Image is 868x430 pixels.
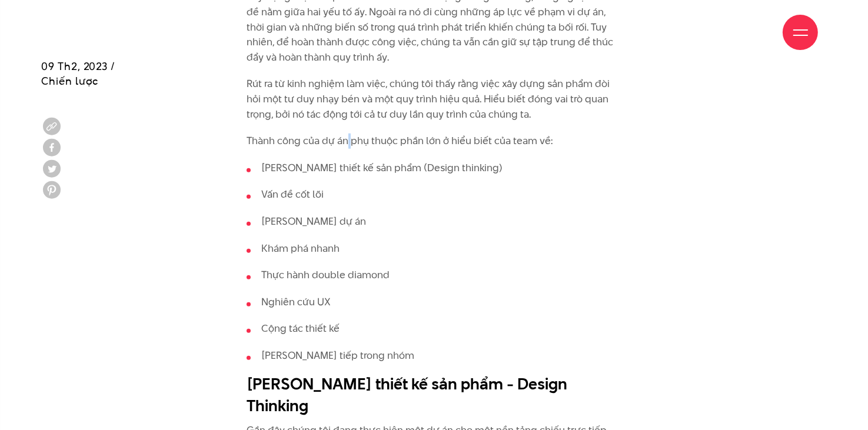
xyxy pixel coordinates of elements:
[247,76,622,122] p: Rút ra từ kinh nghiệm làm việc, chúng tôi thấy rằng việc xây dựng sản phẩm đòi hỏi một tư duy nhạ...
[247,321,622,336] li: Cộng tác thiết kế
[247,241,622,256] li: Khám phá nhanh
[247,134,622,149] p: Thành công của dự án phụ thuộc phần lớn ở hiểu biết của team về:
[247,268,622,283] li: Thực hành double diamond
[247,214,622,229] li: [PERSON_NAME] dự án
[247,348,622,364] li: [PERSON_NAME] tiếp trong nhóm
[247,161,622,176] li: [PERSON_NAME] thiết kế sản phẩm (Design thinking)
[247,295,622,310] li: Nghiên cứu UX
[41,59,115,88] span: 09 Th2, 2023 / Chiến lược
[247,373,622,417] h2: [PERSON_NAME] thiết kế sản phẩm - Design Thinking
[247,187,622,202] li: Vấn đề cốt lõi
